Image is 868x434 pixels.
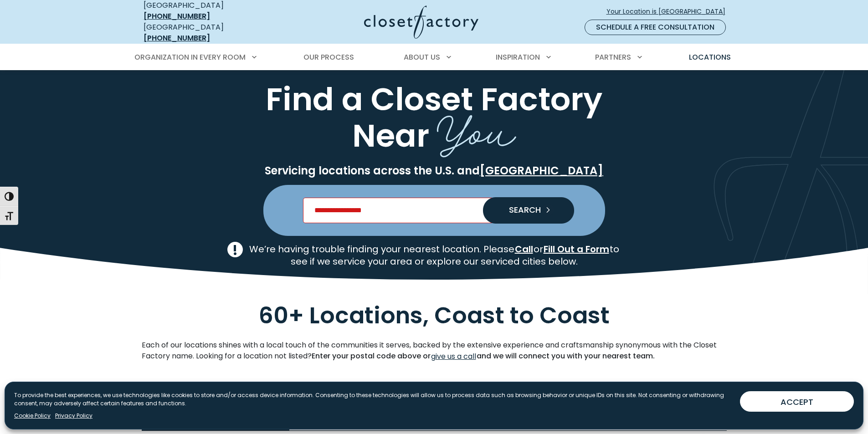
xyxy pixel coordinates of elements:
p: Servicing locations across the U.S. and [142,164,727,178]
span: Partners [595,52,631,62]
span: Inspiration [496,52,540,62]
a: Cookie Policy [14,412,51,420]
a: [PHONE_NUMBER] [144,33,210,43]
nav: Primary Menu [128,45,740,70]
span: 60+ Locations, Coast to Coast [259,299,610,332]
tspan: ! [232,240,238,260]
a: Your Location is [GEOGRAPHIC_DATA] [606,4,733,20]
a: Schedule a Free Consultation [585,20,726,35]
span: Locations [689,52,731,62]
span: Your Location is [GEOGRAPHIC_DATA] [606,7,733,16]
input: Enter Postal Code [303,198,565,223]
a: Privacy Policy [55,412,92,420]
img: Closet Factory Logo [364,5,478,39]
a: [GEOGRAPHIC_DATA] [480,163,603,178]
div: [GEOGRAPHIC_DATA] [144,22,276,44]
button: Search our Nationwide Locations [483,197,574,224]
span: Near [352,113,429,158]
a: [PHONE_NUMBER] [144,11,210,21]
span: About Us [404,52,440,62]
p: Each of our locations shines with a local touch of the communities it serves, backed by the exten... [142,340,727,363]
a: Call [514,243,534,256]
a: Fill Out a Form [543,243,610,256]
span: SEARCH [502,206,541,214]
span: Find a Closet Factory [266,77,602,121]
p: We’re having trouble finding your nearest location. Please or to see if we service your area or e... [249,243,619,267]
span: Organization in Every Room [134,52,246,62]
span: You [437,94,516,161]
p: To provide the best experiences, we use technologies like cookies to store and/or access device i... [14,391,733,408]
span: Our Process [303,52,354,62]
a: give us a call [431,351,477,363]
button: ACCEPT [740,391,854,412]
strong: Enter your postal code above or and we will connect you with your nearest team. [312,351,655,361]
